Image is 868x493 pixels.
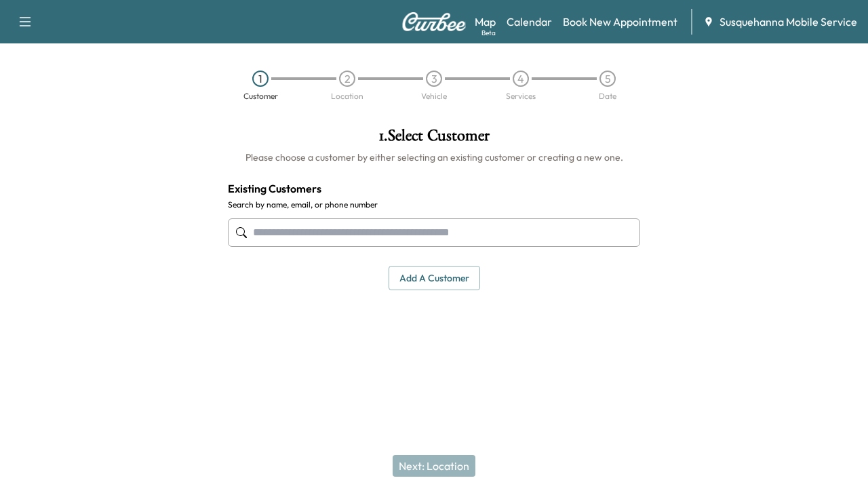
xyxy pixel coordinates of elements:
div: Location [331,92,363,100]
h1: 1 . Select Customer [228,127,640,151]
div: 1 [252,71,269,87]
div: Date [599,92,616,100]
div: Customer [243,92,278,100]
div: 3 [426,71,442,87]
div: 2 [339,71,355,87]
a: Book New Appointment [563,14,677,30]
div: Beta [481,28,496,38]
span: Susquehanna Mobile Service [719,14,857,30]
div: Vehicle [421,92,447,100]
img: Curbee Logo [401,12,467,31]
div: 5 [599,71,616,87]
div: 4 [513,71,529,87]
a: Calendar [507,14,552,30]
button: Add a customer [389,266,480,291]
h6: Please choose a customer by either selecting an existing customer or creating a new one. [228,151,640,164]
div: Services [506,92,536,100]
a: MapBeta [475,14,496,30]
h4: Existing Customers [228,180,640,197]
label: Search by name, email, or phone number [228,199,640,210]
